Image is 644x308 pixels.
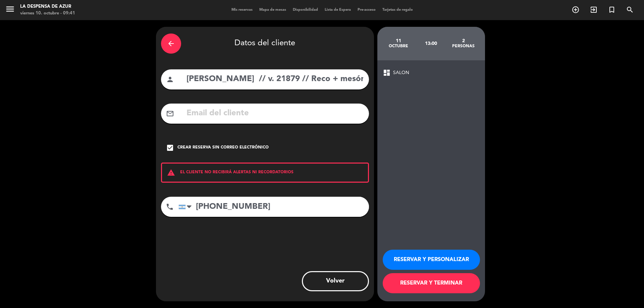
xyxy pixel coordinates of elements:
div: octubre [382,44,415,49]
input: Email del cliente [186,107,364,120]
button: RESERVAR Y PERSONALIZAR [383,250,480,270]
input: Nombre del cliente [186,72,364,86]
i: warning [162,169,180,177]
div: EL CLIENTE NO RECIBIRÁ ALERTAS NI RECORDATORIOS [161,163,369,183]
button: menu [5,4,15,16]
button: RESERVAR Y TERMINAR [383,273,480,293]
div: viernes 10. octubre - 09:41 [20,10,75,17]
div: Argentina: +54 [179,197,194,217]
i: phone [166,203,174,211]
i: turned_in_not [608,6,616,14]
span: Mapa de mesas [256,8,289,12]
i: person [166,75,174,83]
i: exit_to_app [590,6,598,14]
span: Tarjetas de regalo [379,8,416,12]
div: Datos del cliente [161,32,369,55]
button: Volver [302,271,369,291]
span: dashboard [383,69,391,77]
span: Disponibilidad [289,8,321,12]
div: Crear reserva sin correo electrónico [177,144,269,151]
span: Lista de Espera [321,8,354,12]
div: 11 [382,38,415,44]
span: SALON [393,69,409,77]
div: 13:00 [415,32,447,55]
i: search [626,6,634,14]
div: 2 [447,38,480,44]
i: add_circle_outline [572,6,580,14]
div: personas [447,44,480,49]
span: Pre-acceso [354,8,379,12]
i: menu [5,4,15,14]
i: check_box [166,144,174,152]
i: mail_outline [166,110,174,118]
i: arrow_back [167,40,175,48]
input: Número de teléfono... [178,197,369,217]
span: Mis reservas [228,8,256,12]
div: La Despensa de Azur [20,3,75,10]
